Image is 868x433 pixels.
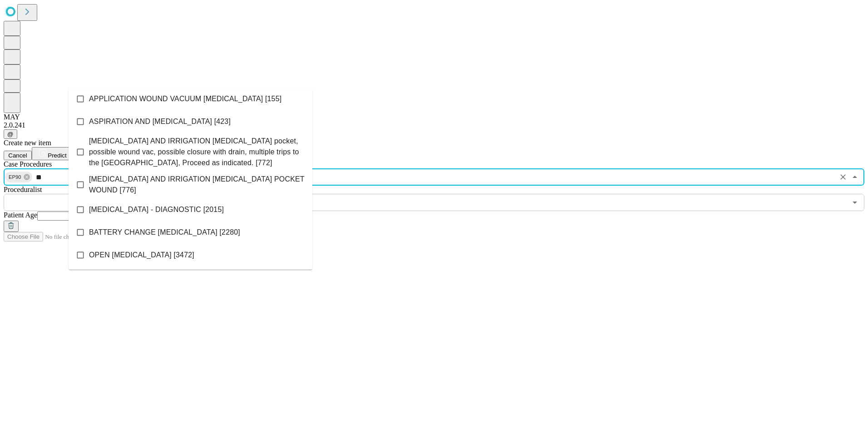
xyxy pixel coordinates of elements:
span: @ [7,131,14,138]
button: Close [848,171,861,183]
button: Open [848,196,861,209]
span: BATTERY CHANGE [MEDICAL_DATA] [2280] [89,227,240,238]
span: [MEDICAL_DATA] AND IRRIGATION [MEDICAL_DATA] pocket, possible wound vac, possible closure with dr... [89,136,305,168]
span: Proceduralist [4,186,42,193]
span: [MEDICAL_DATA] AND IRRIGATION [MEDICAL_DATA] POCKET WOUND [776] [89,174,305,196]
span: Cancel [8,152,27,159]
button: Cancel [4,151,32,160]
div: MAY [4,113,864,121]
button: @ [4,129,17,139]
span: Scheduled Procedure [4,160,52,168]
span: OPEN [MEDICAL_DATA] [3472] [89,250,194,261]
button: Clear [837,171,849,183]
span: Predict [48,152,66,159]
span: EP90 [5,172,25,182]
span: APPLICATION WOUND VACUUM [MEDICAL_DATA] [155] [89,93,281,104]
button: Predict [32,147,74,160]
span: ASPIRATION AND [MEDICAL_DATA] [423] [89,116,231,127]
div: EP90 [5,172,32,182]
span: Create new item [4,139,51,147]
span: [MEDICAL_DATA] - DIAGNOSTIC [2015] [89,204,224,215]
div: 2.0.241 [4,121,864,129]
span: Patient Age [4,211,37,219]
